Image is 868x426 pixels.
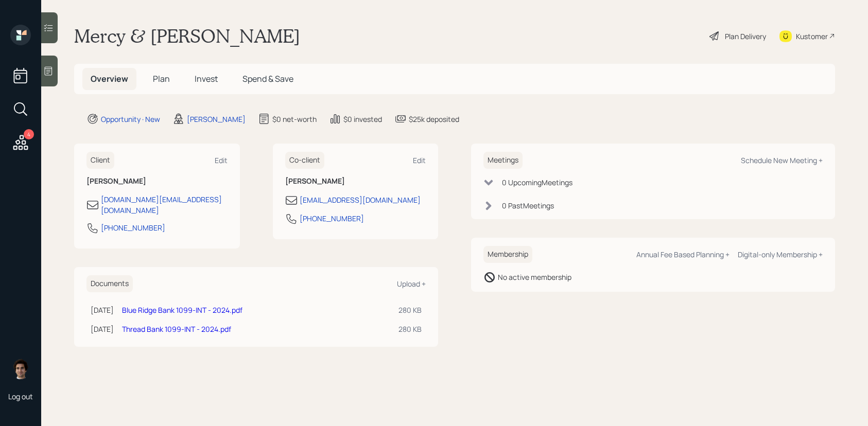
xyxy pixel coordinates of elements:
div: Kustomer [796,31,828,42]
div: Plan Delivery [725,31,766,42]
div: 280 KB [398,324,422,334]
div: Annual Fee Based Planning + [636,250,730,259]
h1: Mercy & [PERSON_NAME] [74,25,300,47]
h6: [PERSON_NAME] [86,177,228,186]
div: No active membership [498,272,571,282]
span: Spend & Save [242,73,293,84]
div: $25k deposited [409,114,459,125]
div: [DATE] [91,324,114,334]
div: Upload + [397,279,426,289]
div: [DOMAIN_NAME][EMAIL_ADDRESS][DOMAIN_NAME] [101,194,228,216]
div: [PERSON_NAME] [187,114,246,125]
div: [PHONE_NUMBER] [101,222,165,233]
div: 0 Past Meeting s [502,200,554,211]
div: 4 [24,129,34,139]
div: Edit [413,155,426,165]
div: Digital-only Membership + [738,250,823,259]
h6: Documents [86,275,133,292]
img: harrison-schaefer-headshot-2.png [10,359,31,379]
div: 0 Upcoming Meeting s [502,177,572,188]
div: Log out [8,392,33,401]
h6: Membership [483,246,532,263]
div: Opportunity · New [101,114,160,125]
a: Thread Bank 1099-INT - 2024.pdf [122,324,231,334]
h6: Meetings [483,152,523,169]
div: [EMAIL_ADDRESS][DOMAIN_NAME] [300,194,421,205]
h6: Co-client [285,152,324,169]
h6: [PERSON_NAME] [285,177,426,186]
div: 280 KB [398,305,422,315]
div: [DATE] [91,305,114,315]
span: Invest [195,73,218,84]
h6: Client [86,152,114,169]
div: Schedule New Meeting + [741,155,823,165]
span: Plan [153,73,170,84]
div: [PHONE_NUMBER] [300,213,364,224]
a: Blue Ridge Bank 1099-INT - 2024.pdf [122,305,242,315]
div: Edit [215,155,228,165]
span: Overview [91,73,128,84]
div: $0 net-worth [272,114,317,125]
div: $0 invested [343,114,382,125]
